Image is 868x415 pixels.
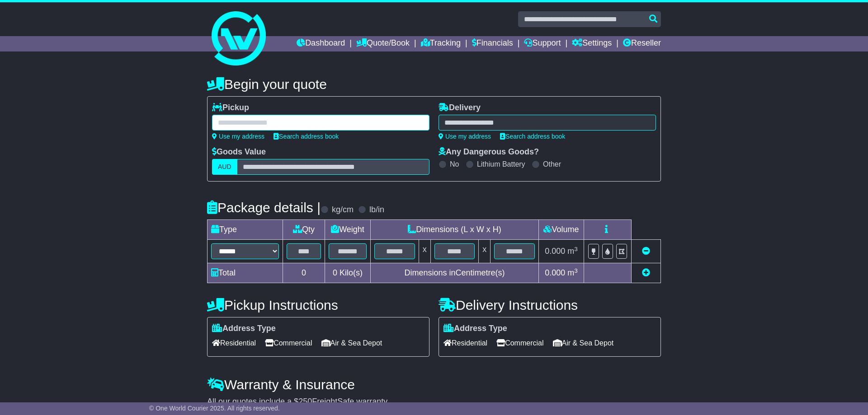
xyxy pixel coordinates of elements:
label: Other [543,160,561,168]
td: 0 [283,263,325,283]
span: Air & Sea Depot [553,336,614,350]
a: Use my address [212,133,264,140]
h4: Package details | [207,200,321,215]
label: Delivery [439,103,481,113]
label: Goods Value [212,147,266,157]
span: m [567,268,578,277]
td: Type [208,220,283,240]
a: Use my address [439,133,491,140]
label: kg/cm [332,205,354,215]
span: © One World Courier 2025. All rights reserved. [149,405,280,412]
label: Address Type [212,324,276,334]
span: Air & Sea Depot [321,336,382,350]
td: Total [208,263,283,283]
td: Dimensions in Centimetre(s) [370,263,538,283]
span: Commercial [496,336,543,350]
a: Search address book [500,133,565,140]
label: Address Type [443,324,507,334]
sup: 3 [574,267,578,274]
td: Qty [283,220,325,240]
a: Support [524,36,561,51]
h4: Pickup Instructions [207,298,429,312]
label: Lithium Battery [477,160,525,168]
a: Tracking [421,36,461,51]
td: x [479,240,491,263]
span: 0 [333,268,337,277]
a: Remove this item [642,247,650,256]
td: Volume [538,220,584,240]
a: Add new item [642,268,650,277]
a: Quote/Book [356,36,410,51]
span: Commercial [265,336,312,350]
td: Weight [325,220,371,240]
label: Pickup [212,103,249,113]
td: x [419,240,430,263]
h4: Delivery Instructions [439,298,661,312]
a: Financials [472,36,513,51]
td: Dimensions (L x W x H) [370,220,538,240]
span: Residential [443,336,487,350]
label: lb/in [369,205,384,215]
label: No [450,160,459,168]
label: Any Dangerous Goods? [439,147,539,157]
span: 250 [298,397,312,406]
td: Kilo(s) [325,263,371,283]
label: AUD [212,159,237,175]
span: 0.000 [545,268,565,277]
div: All our quotes include a $ FreightSafe warranty. [207,397,661,407]
h4: Begin your quote [207,77,661,92]
span: m [567,247,578,256]
a: Settings [572,36,612,51]
sup: 3 [574,246,578,252]
a: Reseller [623,36,661,51]
a: Dashboard [297,36,345,51]
h4: Warranty & Insurance [207,377,661,392]
a: Search address book [274,133,339,140]
span: 0.000 [545,247,565,256]
span: Residential [212,336,256,350]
